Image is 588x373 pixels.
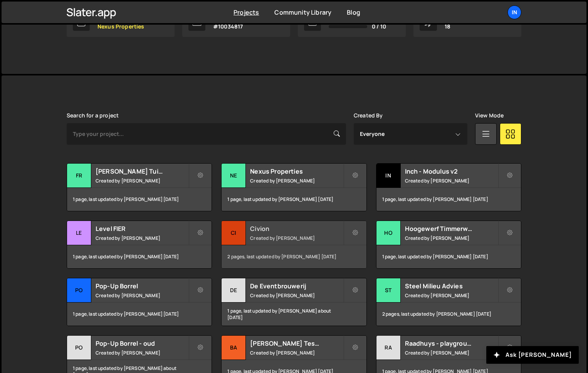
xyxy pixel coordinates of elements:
[67,303,212,326] div: 1 page, last updated by [PERSON_NAME] [DATE]
[96,224,188,233] h2: Level FIER
[405,177,498,184] small: Created by [PERSON_NAME]
[376,163,521,211] a: In Inch - Modulus v2 Created by [PERSON_NAME] 1 page, last updated by [PERSON_NAME] [DATE]
[354,112,383,119] label: Created By
[222,188,366,211] div: 1 page, last updated by [PERSON_NAME] [DATE]
[222,303,366,326] div: 1 page, last updated by [PERSON_NAME] about [DATE]
[67,278,212,326] a: Po Pop-Up Borrel Created by [PERSON_NAME] 1 page, last updated by [PERSON_NAME] [DATE]
[376,221,521,269] a: Ho Hoogewerf Timmerwerken Created by [PERSON_NAME] 1 page, last updated by [PERSON_NAME] [DATE]
[347,8,360,17] a: Blog
[250,167,343,176] h2: Nexus Properties
[405,350,498,356] small: Created by [PERSON_NAME]
[222,245,366,268] div: 2 pages, last updated by [PERSON_NAME] [DATE]
[405,224,498,233] h2: Hoogewerf Timmerwerken
[67,336,91,360] div: Po
[222,336,246,360] div: Ba
[96,177,188,184] small: Created by [PERSON_NAME]
[250,282,343,290] h2: De Eventbrouwerij
[250,235,343,241] small: Created by [PERSON_NAME]
[96,350,188,356] small: Created by [PERSON_NAME]
[213,23,243,30] p: #10034817
[67,188,212,211] div: 1 page, last updated by [PERSON_NAME] [DATE]
[96,339,188,348] h2: Pop-Up Borrel - oud
[97,23,144,30] p: Nexus Properties
[250,177,343,184] small: Created by [PERSON_NAME]
[445,23,482,30] p: 18
[250,224,343,233] h2: Civion
[67,245,212,268] div: 1 page, last updated by [PERSON_NAME] [DATE]
[222,221,246,245] div: Ci
[376,278,401,303] div: St
[221,278,366,326] a: De De Eventbrouwerij Created by [PERSON_NAME] 1 page, last updated by [PERSON_NAME] about [DATE]
[67,278,91,303] div: Po
[67,221,212,269] a: Le Level FIER Created by [PERSON_NAME] 1 page, last updated by [PERSON_NAME] [DATE]
[67,163,212,211] a: Fr [PERSON_NAME] Tuinen Created by [PERSON_NAME] 1 page, last updated by [PERSON_NAME] [DATE]
[376,221,401,245] div: Ho
[376,245,521,268] div: 1 page, last updated by [PERSON_NAME] [DATE]
[405,292,498,299] small: Created by [PERSON_NAME]
[405,282,498,290] h2: Steel Milieu Advies
[376,188,521,211] div: 1 page, last updated by [PERSON_NAME] [DATE]
[372,23,386,30] span: 0 / 10
[274,8,331,17] a: Community Library
[250,292,343,299] small: Created by [PERSON_NAME]
[486,346,579,364] button: Ask [PERSON_NAME]
[67,112,119,119] label: Search for a project
[376,336,401,360] div: Ra
[376,303,521,326] div: 2 pages, last updated by [PERSON_NAME] [DATE]
[96,167,188,176] h2: [PERSON_NAME] Tuinen
[222,278,246,303] div: De
[96,235,188,241] small: Created by [PERSON_NAME]
[96,292,188,299] small: Created by [PERSON_NAME]
[475,112,504,119] label: View Mode
[221,221,366,269] a: Ci Civion Created by [PERSON_NAME] 2 pages, last updated by [PERSON_NAME] [DATE]
[405,167,498,176] h2: Inch - Modulus v2
[67,221,91,245] div: Le
[250,339,343,348] h2: [PERSON_NAME] Test Site
[222,164,246,188] div: Ne
[507,5,521,19] a: In
[376,278,521,326] a: St Steel Milieu Advies Created by [PERSON_NAME] 2 pages, last updated by [PERSON_NAME] [DATE]
[67,123,346,145] input: Type your project...
[376,164,401,188] div: In
[405,339,498,348] h2: Raadhuys - playground
[405,235,498,241] small: Created by [PERSON_NAME]
[67,164,91,188] div: Fr
[234,8,259,17] a: Projects
[96,282,188,290] h2: Pop-Up Borrel
[250,350,343,356] small: Created by [PERSON_NAME]
[221,163,366,211] a: Ne Nexus Properties Created by [PERSON_NAME] 1 page, last updated by [PERSON_NAME] [DATE]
